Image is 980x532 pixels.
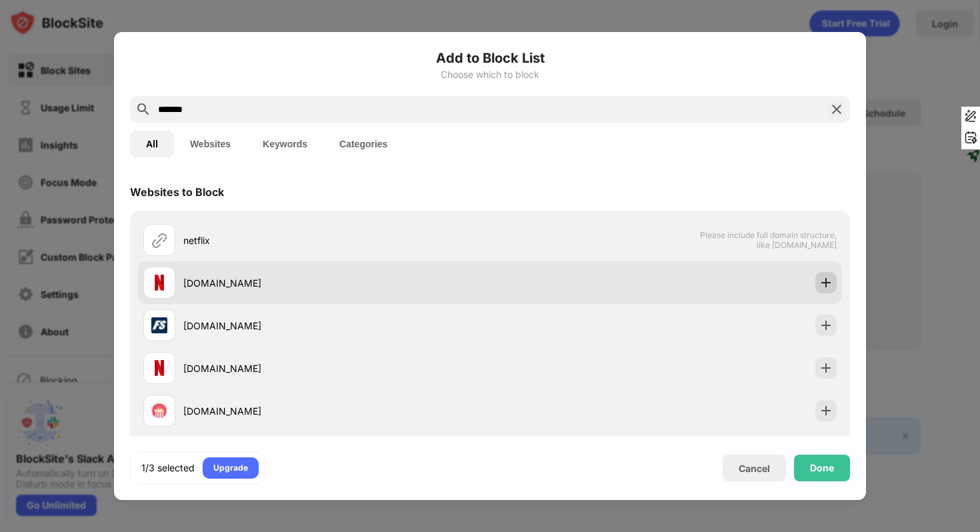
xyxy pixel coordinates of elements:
[699,230,837,250] span: Please include full domain structure, like [DOMAIN_NAME]
[141,461,195,475] div: 1/3 selected
[183,404,490,418] div: [DOMAIN_NAME]
[829,101,845,117] img: search-close
[183,319,490,333] div: [DOMAIN_NAME]
[183,233,490,247] div: netflix
[130,69,850,80] div: Choose which to block
[135,101,151,117] img: search.svg
[739,463,770,474] div: Cancel
[323,131,403,157] button: Categories
[130,48,850,68] h6: Add to Block List
[174,131,247,157] button: Websites
[247,131,323,157] button: Keywords
[213,461,248,475] div: Upgrade
[151,232,167,248] img: url.svg
[810,463,834,473] div: Done
[151,360,167,376] img: favicons
[130,131,174,157] button: All
[151,403,167,419] img: favicons
[183,276,490,290] div: [DOMAIN_NAME]
[183,361,490,375] div: [DOMAIN_NAME]
[151,275,167,291] img: favicons
[130,185,224,199] div: Websites to Block
[151,317,167,333] img: favicons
